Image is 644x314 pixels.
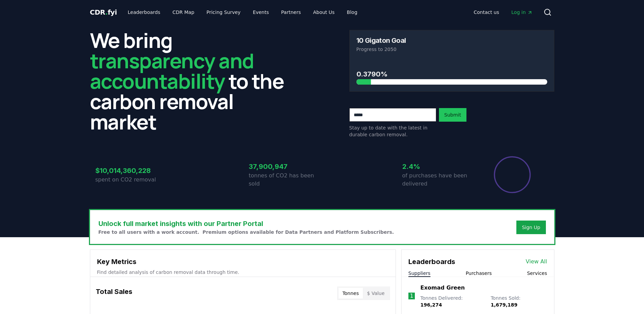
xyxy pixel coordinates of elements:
[356,37,406,44] h3: 10 Gigaton Goal
[167,6,200,18] a: CDR Map
[349,124,436,138] p: Stay up to date with the latest in durable carbon removal.
[276,6,306,18] a: Partners
[356,69,547,79] h3: 0.3790%
[105,8,108,16] span: .
[247,6,274,18] a: Events
[90,47,254,95] span: transparency and accountability
[527,270,547,277] button: Services
[526,258,547,266] a: View All
[402,161,476,172] h3: 2.4%
[95,176,169,184] p: spent on CO2 removal
[342,6,363,18] a: Blog
[308,6,340,18] a: About Us
[90,30,295,132] h2: We bring to the carbon removal market
[468,6,538,18] nav: Main
[410,292,413,300] p: 1
[96,286,132,300] h3: Total Sales
[506,6,538,18] a: Log in
[98,229,394,235] p: Free to all users with a work account. Premium options available for Data Partners and Platform S...
[122,6,363,18] nav: Main
[491,295,547,308] p: Tonnes Sold :
[511,9,532,16] span: Log in
[402,172,476,188] p: of purchases have been delivered
[249,172,322,188] p: tonnes of CO2 has been sold
[90,7,117,17] a: CDR.fyi
[420,295,484,308] p: Tonnes Delivered :
[408,270,430,277] button: Suppliers
[249,161,322,172] h3: 37,900,947
[408,257,455,267] h3: Leaderboards
[97,257,389,267] h3: Key Metrics
[491,302,517,308] span: 1,679,189
[493,156,531,194] div: Percentage of sales delivered
[516,221,546,234] button: Sign Up
[468,6,504,18] a: Contact us
[90,8,117,16] span: CDR fyi
[201,6,246,18] a: Pricing Survey
[522,224,540,231] a: Sign Up
[98,219,394,229] h3: Unlock full market insights with our Partner Portal
[439,108,467,122] button: Submit
[466,270,492,277] button: Purchasers
[420,284,465,292] a: Exomad Green
[356,46,547,53] p: Progress to 2050
[122,6,166,18] a: Leaderboards
[97,269,389,276] p: Find detailed analysis of carbon removal data through time.
[420,302,442,308] span: 196,274
[338,288,363,299] button: Tonnes
[95,165,169,176] h3: $10,014,360,228
[363,288,389,299] button: $ Value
